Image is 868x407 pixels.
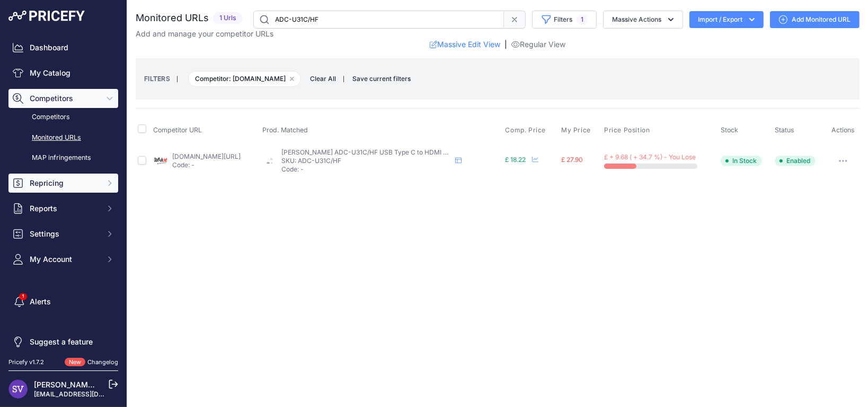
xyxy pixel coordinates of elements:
button: Price Position [604,126,652,134]
p: Code: - [281,165,451,174]
a: Regular View [511,39,565,50]
span: Competitor URL [153,126,202,134]
div: Pricefy v1.7.2 [8,358,44,367]
span: [PERSON_NAME] ADC-U31C/HF USB Type C to HDMI Adapter Cable [281,148,486,156]
button: Repricing [8,174,118,193]
span: Reports [30,203,99,214]
span: Competitors [30,93,99,104]
button: Reports [8,199,118,218]
nav: Sidebar [8,38,118,351]
span: Save current filters [352,75,411,83]
a: Suggest a feature [8,332,118,351]
small: FILTERS [144,75,170,83]
a: Alerts [8,292,118,311]
p: Code: - [172,161,241,169]
a: MAP infringements [8,149,118,167]
button: My Price [561,126,593,134]
span: Status [775,126,794,134]
button: My Account [8,250,118,269]
span: Repricing [30,178,99,188]
p: Add and manage your competitor URLs [136,29,273,39]
button: Massive Actions [603,11,683,29]
a: Dashboard [8,38,118,57]
input: Search [253,11,504,29]
span: Settings [30,229,99,239]
a: Add Monitored URL [770,11,860,28]
span: | [504,39,507,50]
span: Prod. Matched [262,126,308,134]
button: Settings [8,224,118,243]
a: [EMAIL_ADDRESS][DOMAIN_NAME] [34,390,145,398]
span: £ + 9.68 ( + 34.7 %) - You Lose [604,153,696,161]
span: Enabled [775,156,816,166]
h2: Monitored URLs [136,11,209,25]
small: | [170,76,184,82]
span: 1 [577,14,588,25]
span: My Account [30,254,99,265]
p: SKU: ADC-U31C/HF [281,157,451,165]
a: [DOMAIN_NAME][URL] [172,152,241,160]
span: My Price [561,126,591,134]
button: Competitors [8,89,118,108]
span: Actions [831,126,855,134]
span: 1 Urls [213,12,243,24]
span: £ 27.90 [561,156,583,164]
span: In Stock [721,156,762,166]
a: My Catalog [8,64,118,83]
a: Massive Edit View [430,39,500,50]
span: £ 18.22 [505,156,526,164]
img: Pricefy Logo [8,11,85,21]
a: Changelog [87,358,118,366]
button: Filters1 [532,11,597,29]
button: Clear All [305,74,341,84]
span: New [65,358,85,367]
button: Comp. Price [505,126,548,134]
a: [PERSON_NAME] [PERSON_NAME] [34,380,158,389]
a: Monitored URLs [8,129,118,147]
span: Competitor: [DOMAIN_NAME] [188,71,301,87]
a: Competitors [8,108,118,126]
span: Stock [721,126,738,134]
small: | [343,76,344,82]
span: Price Position [604,126,650,134]
button: Import / Export [689,11,764,28]
span: Comp. Price [505,126,546,134]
